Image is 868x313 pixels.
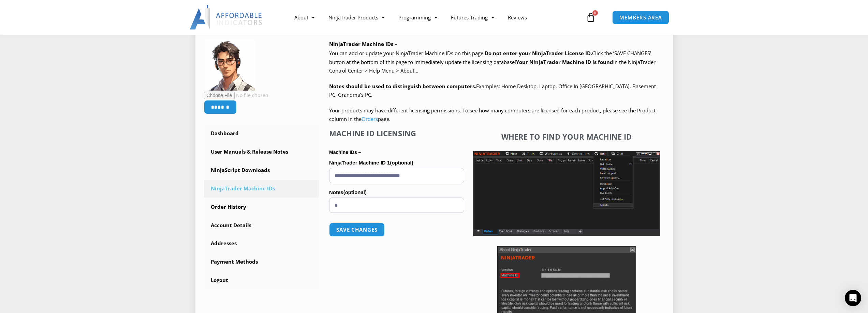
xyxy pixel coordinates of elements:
[204,253,319,271] a: Payment Methods
[444,10,501,25] a: Futures Trading
[204,217,319,234] a: Account Details
[612,11,669,25] a: MEMBERS AREA
[204,271,319,289] a: Logout
[619,15,662,20] span: MEMBERS AREA
[329,223,385,237] button: Save changes
[501,10,534,25] a: Reviews
[329,83,656,98] span: Examples: Home Desktop, Laptop, Office In [GEOGRAPHIC_DATA], Basement PC, Grandma’s PC.
[329,129,464,138] h4: Machine ID Licensing
[190,5,263,30] img: LogoAI | Affordable Indicators – NinjaTrader
[204,40,255,91] img: d6528d4ba10d156d7d64063ad8bd01a213ee40a137c7950c0b9b0cff4685d9ad
[329,107,656,123] span: Your products may have different licensing permissions. To see how many computers are licensed fo...
[288,10,584,25] nav: Menu
[204,161,319,179] a: NinjaScript Downloads
[473,151,660,236] img: Screenshot 2025-01-17 1155544 | Affordable Indicators – NinjaTrader
[343,189,367,195] span: (optional)
[329,150,361,155] strong: Machine IDs –
[845,290,861,306] div: Open Intercom Messenger
[592,10,598,16] span: 0
[473,132,660,141] h4: Where to find your Machine ID
[329,158,464,168] label: NinjaTrader Machine ID 1
[329,83,476,90] strong: Notes should be used to distinguish between computers.
[362,115,378,122] a: Orders
[390,160,413,166] span: (optional)
[204,125,319,289] nav: Account pages
[485,50,592,57] b: Do not enter your NinjaTrader License ID.
[576,7,606,27] a: 0
[288,10,322,25] a: About
[392,10,444,25] a: Programming
[329,50,656,74] span: Click the ‘SAVE CHANGES’ button at the bottom of this page to immediately update the licensing da...
[204,235,319,252] a: Addresses
[204,143,319,161] a: User Manuals & Release Notes
[329,187,464,198] label: Notes
[204,125,319,142] a: Dashboard
[322,10,392,25] a: NinjaTrader Products
[329,50,485,57] span: You can add or update your NinjaTrader Machine IDs on this page.
[516,59,613,65] strong: Your NinjaTrader Machine ID is found
[329,41,397,47] b: NinjaTrader Machine IDs –
[204,180,319,198] a: NinjaTrader Machine IDs
[204,198,319,216] a: Order History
